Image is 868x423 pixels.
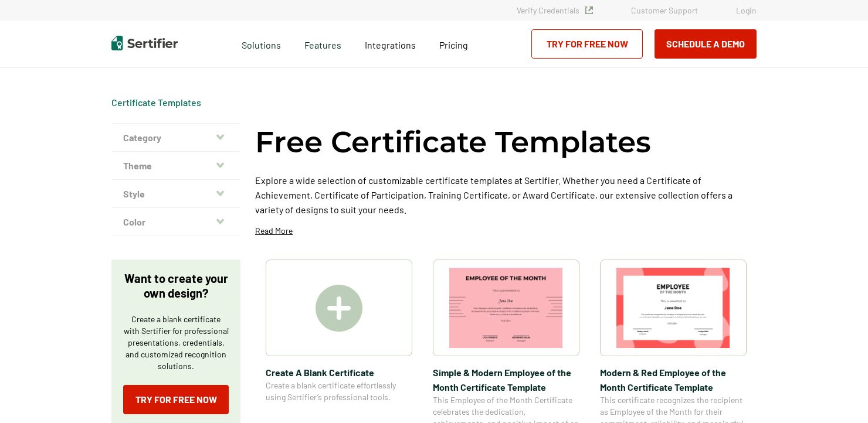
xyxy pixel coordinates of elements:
span: Features [304,36,341,51]
a: Try for Free Now [531,29,643,59]
p: Explore a wide selection of customizable certificate templates at Sertifier. Whether you need a C... [255,173,757,217]
button: Category [111,124,240,152]
a: Login [736,5,757,15]
a: Pricing [439,36,468,51]
p: Create a blank certificate with Sertifier for professional presentations, credentials, and custom... [123,313,229,372]
span: Simple & Modern Employee of the Month Certificate Template [433,365,579,394]
div: Breadcrumb [111,97,201,108]
img: Modern & Red Employee of the Month Certificate Template [616,268,730,348]
a: Verify Credentials [517,5,593,15]
a: Customer Support [631,5,698,15]
img: Create A Blank Certificate [316,285,362,332]
button: Color [111,208,240,236]
img: Simple & Modern Employee of the Month Certificate Template [449,268,563,348]
span: Certificate Templates [111,97,201,108]
p: Read More [255,225,293,237]
span: Create A Blank Certificate [266,365,412,380]
span: Pricing [439,39,468,50]
span: Integrations [365,39,416,50]
a: Certificate Templates [111,97,201,108]
img: Verified [585,6,593,14]
img: Sertifier | Digital Credentialing Platform [111,36,178,50]
a: Try for Free Now [123,385,229,414]
button: Theme [111,152,240,180]
span: Solutions [242,36,281,51]
h1: Free Certificate Templates [255,123,651,161]
button: Style [111,180,240,208]
span: Modern & Red Employee of the Month Certificate Template [600,365,747,394]
span: Create a blank certificate effortlessly using Sertifier’s professional tools. [266,380,412,403]
a: Integrations [365,36,416,51]
p: Want to create your own design? [123,271,229,301]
